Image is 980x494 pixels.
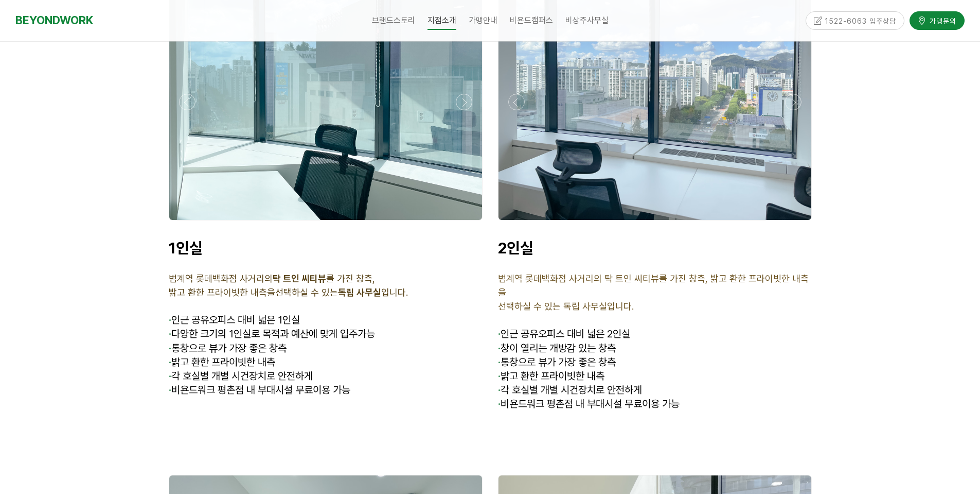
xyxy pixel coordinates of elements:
strong: · [498,398,501,410]
span: 선택하실 수 있는 독립 사무실입니다. [498,301,634,312]
span: 브랜드스토리 [372,15,415,25]
span: 밝고 환한 프라이빗한 내측 [498,370,604,382]
a: 브랜드스토리 [366,8,421,33]
strong: 탁 트인 씨티뷰 [273,273,326,284]
strong: · [498,384,501,396]
span: · [169,314,171,326]
strong: · [169,384,171,396]
span: 인근 공유오피스 대비 넓은 1인실 [171,314,300,326]
span: 범계역 롯데백화점 사거리의 탁 트인 씨티뷰를 가진 창측, 밝고 환한 프라이빗한 내측을 [498,273,809,298]
strong: · [498,342,501,354]
span: 통창으로 뷰가 가장 좋은 창측 [169,342,287,354]
span: 비욘드캠퍼스 [510,15,553,25]
span: 각 호실별 개별 시건장치로 안전하게 [498,384,642,396]
strong: · [169,356,171,368]
strong: · [169,342,171,354]
strong: · [169,328,171,340]
span: 가맹안내 [469,15,497,25]
a: 비상주사무실 [559,8,615,33]
a: 가맹문의 [910,10,965,28]
span: 2인실 [498,239,533,257]
a: 지점소개 [421,8,462,33]
strong: · [498,356,501,368]
a: 가맹안내 [462,8,504,33]
a: BEYONDWORK [15,11,93,30]
span: 창이 열리는 개방감 있는 창측 [498,342,616,354]
span: 통창으로 뷰가 가장 좋은 창측 [498,356,616,368]
a: 비욘드캠퍼스 [504,8,559,33]
span: 각 호실별 개별 시건장치로 안전하게 [169,370,313,382]
span: 범계역 롯데백화점 사거리의 를 가진 창측, [169,273,375,284]
span: 비상주사무실 [565,15,609,25]
span: 밝고 환한 프라이빗한 내측 [169,356,275,368]
span: 지점소개 [427,12,456,30]
span: 다양한 크기의 1인실로 목적과 예산에 맞게 입주가능 [169,328,375,340]
span: 1인실 [169,239,203,257]
span: 선택하실 수 있는 입니다. [275,287,408,298]
span: 비욘드워크 평촌점 내 부대시설 무료이용 가능 [169,384,350,396]
span: 인근 공유오피스 대비 넓은 2인실 [501,328,630,340]
span: · [498,328,501,340]
span: 밝고 환한 프라이빗한 내측을 [169,287,275,298]
span: 가맹문의 [926,14,956,24]
strong: · [169,370,171,382]
span: 비욘드워크 평촌점 내 부대시설 무료이용 가능 [498,398,680,410]
strong: · [498,370,501,382]
strong: 독립 사무실 [338,287,381,298]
